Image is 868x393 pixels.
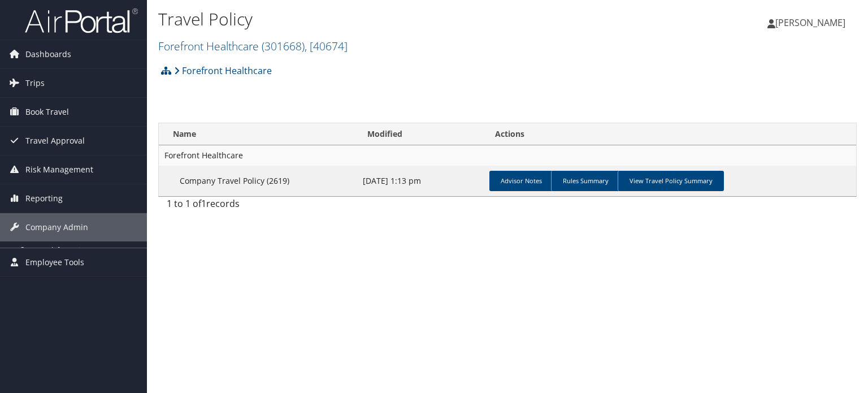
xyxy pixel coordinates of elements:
[167,197,324,216] div: 1 to 1 of records
[305,38,348,54] span: , [ 40674 ]
[201,197,206,210] span: 1
[357,123,485,145] th: Modified: activate to sort column descending
[767,6,857,40] a: [PERSON_NAME]
[25,98,69,126] span: Book Travel
[489,171,553,191] a: Advisor Notes
[159,166,357,196] td: Company Travel Policy (2619)
[25,184,63,213] span: Reporting
[25,213,88,241] span: Company Admin
[25,69,45,97] span: Trips
[158,7,624,31] h1: Travel Policy
[618,171,724,191] a: View Travel Policy Summary
[25,156,93,184] span: Risk Management
[25,7,138,34] img: airportal-logo.png
[159,123,357,145] th: Name: activate to sort column ascending
[262,38,305,54] span: ( 301668 )
[174,59,272,82] a: Forefront Healthcare
[551,171,620,191] a: Rules Summary
[357,166,485,196] td: [DATE] 1:13 pm
[775,16,845,29] span: [PERSON_NAME]
[25,248,84,277] span: Employee Tools
[485,123,856,145] th: Actions
[25,40,71,68] span: Dashboards
[159,145,856,166] td: Forefront Healthcare
[25,127,85,155] span: Travel Approval
[158,38,348,54] a: Forefront Healthcare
